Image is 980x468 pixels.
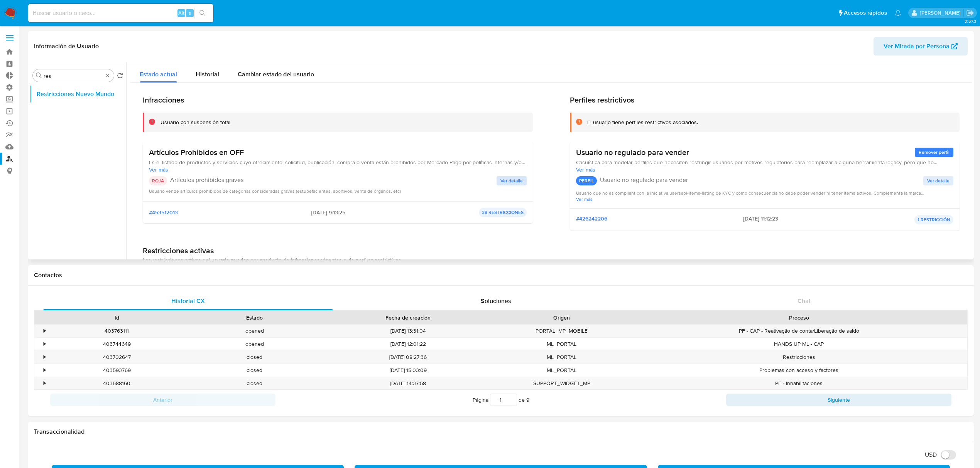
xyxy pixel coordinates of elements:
div: • [44,327,46,335]
button: Ver Mirada por Persona [874,37,968,56]
a: Notificaciones [895,10,901,16]
button: Borrar [105,72,111,79]
div: opened [186,325,323,337]
h1: Contactos [34,271,968,279]
input: Buscar usuario o caso... [28,8,213,18]
div: PF - CAP - Reativação de conta/Liberação de saldo [630,325,967,337]
div: closed [186,377,323,390]
button: Restricciones Nuevo Mundo [30,85,126,103]
span: 9 [526,396,529,404]
div: HANDS UP ML - CAP [630,338,967,350]
div: • [44,380,46,387]
span: Soluciones [481,296,511,305]
div: 403593769 [48,364,186,377]
a: Salir [966,9,974,17]
div: Fecha de creación [329,314,487,322]
button: search-icon [194,8,210,19]
div: Id [53,314,180,322]
div: [DATE] 15:03:09 [323,364,493,377]
div: [DATE] 08:27:36 [323,351,493,364]
div: closed [186,364,323,377]
div: Estado [191,314,318,322]
button: Siguiente [726,394,951,406]
div: SUPPORT_WIDGET_MP [493,377,630,390]
div: opened [186,338,323,350]
button: Anterior [50,394,275,406]
h1: Información de Usuario [34,42,99,50]
div: [DATE] 14:37:58 [323,377,493,390]
div: PORTAL_MP_MOBILE [493,325,630,337]
div: Origen [498,314,625,322]
div: Problemas con acceso y factores [630,364,967,377]
span: s [189,9,191,17]
span: Ver Mirada por Persona [884,37,950,56]
span: Historial CX [171,296,205,305]
button: Buscar [36,72,42,79]
div: 403744649 [48,338,186,350]
div: [DATE] 13:31:04 [323,325,493,337]
span: Página de [473,394,529,406]
div: • [44,340,46,348]
div: [DATE] 12:01:22 [323,338,493,350]
div: ML_PORTAL [493,364,630,377]
div: ML_PORTAL [493,338,630,350]
div: PF - Inhabilitaciones [630,377,967,390]
div: Restricciones [630,351,967,364]
span: Alt [178,9,184,17]
input: Buscar [44,72,103,79]
div: 403763111 [48,325,186,337]
p: ludmila.lanatti@mercadolibre.com [920,9,963,17]
div: 403588160 [48,377,186,390]
div: • [44,367,46,374]
div: ML_PORTAL [493,351,630,364]
span: Chat [798,296,811,305]
div: closed [186,351,323,364]
div: • [44,354,46,361]
span: Accesos rápidos [844,9,887,17]
h1: Transaccionalidad [34,428,968,436]
button: Volver al orden por defecto [117,72,123,81]
div: Proceso [636,314,962,322]
div: 403702647 [48,351,186,364]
